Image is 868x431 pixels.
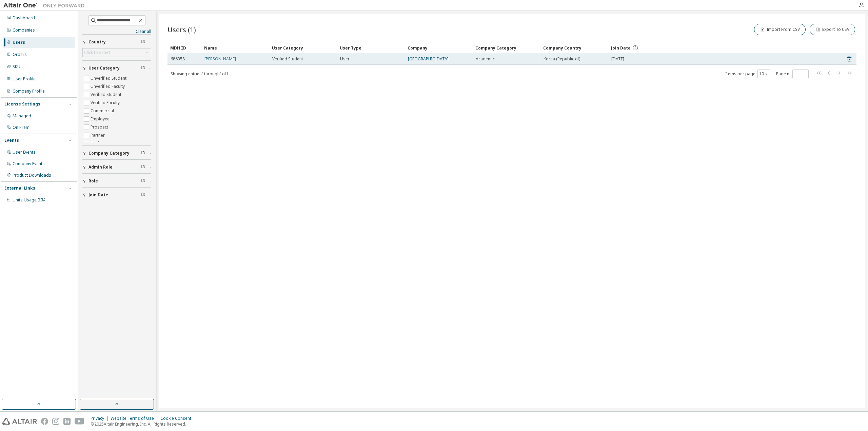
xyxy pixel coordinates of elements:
[611,56,624,62] span: [DATE]
[408,56,449,62] a: [GEOGRAPHIC_DATA]
[13,161,45,166] div: Company Events
[91,131,106,139] label: Partner
[82,61,151,76] button: User Category
[141,178,145,184] span: Clear filter
[141,39,145,45] span: Clear filter
[611,45,631,51] span: Join Date
[91,421,195,427] p: © 2025 Altair Engineering, Inc. All Rights Reserved.
[88,151,130,156] span: Company Category
[111,416,160,421] div: Website Terms of Use
[75,418,84,425] img: youtube.svg
[91,74,128,82] label: Unverified Student
[4,101,40,107] div: License Settings
[88,178,98,184] span: Role
[88,164,113,170] span: Admin Role
[82,174,151,189] button: Role
[141,65,145,71] span: Clear filter
[160,416,195,421] div: Cookie Consent
[13,52,27,57] div: Orders
[272,42,334,53] div: User Category
[88,192,108,198] span: Join Date
[171,56,185,62] span: 686358
[91,115,111,123] label: Employee
[759,71,768,77] button: 10
[272,56,303,62] span: Verified Student
[2,418,37,425] img: altair_logo.svg
[91,99,121,107] label: Verified Faculty
[13,89,45,94] div: Company Profile
[82,35,151,50] button: Country
[13,150,36,155] div: User Events
[13,27,35,33] div: Companies
[4,185,35,191] div: External Links
[3,2,88,9] img: Altair One
[91,107,115,115] label: Commercial
[544,56,580,62] span: Korea (Republic of)
[141,164,145,170] span: Clear filter
[754,24,806,35] button: Import From CSV
[13,64,23,70] div: SKUs
[82,29,151,34] a: Clear all
[41,418,48,425] img: facebook.svg
[340,42,402,53] div: User Type
[13,125,29,130] div: On Prem
[632,45,638,51] svg: Date when the user was first added or directly signed up. If the user was deleted and later re-ad...
[88,65,120,71] span: User Category
[170,42,199,53] div: MDH ID
[82,160,151,175] button: Admin Role
[475,42,538,53] div: Company Category
[84,50,111,55] div: Click to select
[82,146,151,161] button: Company Category
[91,123,110,131] label: Prospect
[204,56,236,62] a: [PERSON_NAME]
[4,138,19,143] div: Events
[204,42,267,53] div: Name
[476,56,495,62] span: Academic
[13,15,35,21] div: Dashboard
[91,139,100,148] label: Trial
[82,188,151,202] button: Join Date
[167,25,196,34] span: Users (1)
[141,192,145,198] span: Clear filter
[63,418,71,425] img: linkedin.svg
[13,113,31,119] div: Managed
[13,40,25,45] div: Users
[83,48,151,57] div: Click to select
[13,76,36,82] div: User Profile
[141,151,145,156] span: Clear filter
[543,42,606,53] div: Company Country
[91,91,123,99] label: Verified Student
[91,416,111,421] div: Privacy
[725,70,770,78] span: Items per page
[13,173,51,178] div: Product Downloads
[88,39,106,45] span: Country
[408,42,470,53] div: Company
[91,82,126,91] label: Unverified Faculty
[810,24,855,35] button: Export To CSV
[340,56,350,62] span: User
[13,197,46,203] span: Units Usage BI
[776,70,809,78] span: Page n.
[171,71,229,77] span: Showing entries 1 through 1 of 1
[52,418,59,425] img: instagram.svg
